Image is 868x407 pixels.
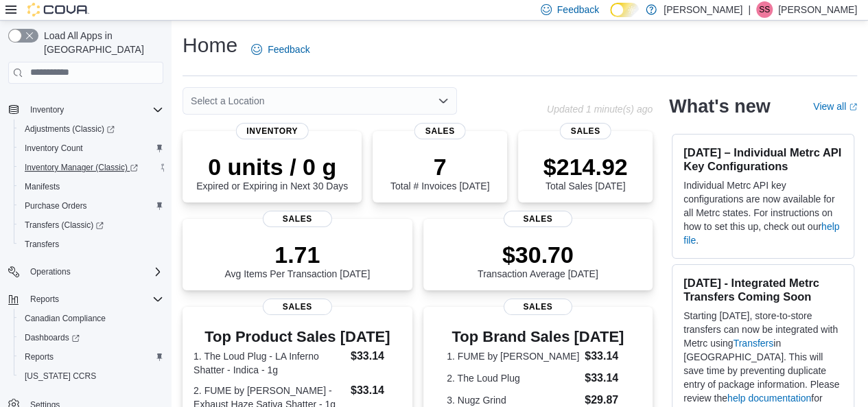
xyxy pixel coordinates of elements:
button: Inventory Count [14,139,169,158]
a: Dashboards [14,328,169,347]
span: Sales [504,299,572,315]
p: | [748,1,751,18]
span: Operations [30,266,71,277]
a: help file [683,221,839,246]
button: Open list of options [438,95,449,106]
span: Dashboards [25,332,80,343]
span: Adjustments (Classic) [25,124,115,135]
span: [US_STATE] CCRS [25,371,96,382]
span: Operations [25,264,163,280]
span: Feedback [268,43,309,56]
h3: Top Brand Sales [DATE] [447,329,629,345]
a: Feedback [246,36,315,63]
span: Transfers [19,236,163,253]
dt: 1. The Loud Plug - LA Inferno Shatter - Indica - 1g [193,349,345,377]
span: Dark Mode [610,17,611,18]
p: Updated 1 minute(s) ago [547,104,653,115]
a: Adjustments (Classic) [14,119,169,139]
div: Transaction Average [DATE] [478,241,598,279]
span: Inventory Manager (Classic) [19,159,163,176]
div: Expired or Expiring in Next 30 Days [196,153,348,191]
span: Adjustments (Classic) [19,121,163,137]
span: Reports [25,291,163,307]
span: Manifests [25,181,60,192]
span: Sales [263,299,331,315]
a: Inventory Manager (Classic) [14,158,169,177]
dd: $33.14 [585,370,629,386]
button: [US_STATE] CCRS [14,367,169,386]
p: $214.92 [543,153,628,181]
button: Inventory [3,100,169,119]
a: help documentation [727,393,811,404]
button: Reports [14,347,169,367]
span: Sales [263,211,331,227]
dd: $33.14 [585,348,629,364]
a: Transfers [19,236,64,253]
span: Inventory Count [19,140,163,156]
dd: $33.14 [351,348,401,364]
span: Inventory Manager (Classic) [25,162,138,173]
button: Operations [25,264,76,280]
dt: 1. FUME by [PERSON_NAME] [447,349,579,363]
a: View allExternal link [813,101,857,112]
p: $30.70 [478,241,598,268]
span: Inventory Count [25,143,83,154]
span: Load All Apps in [GEOGRAPHIC_DATA] [38,29,163,56]
a: Canadian Compliance [19,310,111,327]
div: Avg Items Per Transaction [DATE] [224,241,370,279]
p: Individual Metrc API key configurations are now available for all Metrc states. For instructions ... [683,178,843,247]
span: Washington CCRS [19,368,163,384]
span: Reports [25,351,54,362]
span: Purchase Orders [19,198,163,214]
span: Reports [30,294,59,305]
p: [PERSON_NAME] [778,1,857,18]
button: Operations [3,262,169,281]
a: Inventory Count [19,140,89,156]
a: Reports [19,349,59,365]
a: Adjustments (Classic) [19,121,120,137]
a: Transfers [733,338,773,349]
button: Inventory [25,102,69,118]
span: SS [759,1,770,18]
span: Manifests [19,178,163,195]
button: Reports [3,290,169,309]
button: Manifests [14,177,169,196]
div: Samuel Somos [756,1,773,18]
h2: What's new [669,95,770,117]
p: 0 units / 0 g [196,153,348,181]
p: [PERSON_NAME] [664,1,742,18]
button: Purchase Orders [14,196,169,216]
a: [US_STATE] CCRS [19,368,102,384]
a: Transfers (Classic) [14,216,169,235]
h3: [DATE] - Integrated Metrc Transfers Coming Soon [683,276,843,303]
span: Reports [19,349,163,365]
img: Cova [27,3,89,16]
span: Feedback [557,3,599,16]
span: Inventory [235,123,309,139]
span: Purchase Orders [25,200,87,211]
h3: Top Product Sales [DATE] [193,329,401,345]
a: Dashboards [19,329,85,346]
button: Reports [25,291,64,307]
span: Inventory [30,104,64,115]
a: Inventory Manager (Classic) [19,159,143,176]
span: Transfers (Classic) [19,217,163,233]
dd: $33.14 [351,382,401,399]
button: Transfers [14,235,169,254]
div: Total Sales [DATE] [543,153,628,191]
dt: 2. The Loud Plug [447,371,579,385]
p: 7 [390,153,489,181]
a: Purchase Orders [19,198,93,214]
div: Total # Invoices [DATE] [390,153,489,191]
span: Canadian Compliance [25,313,106,324]
a: Manifests [19,178,65,195]
h1: Home [183,32,237,59]
span: Transfers [25,239,59,250]
span: Sales [414,123,466,139]
span: Canadian Compliance [19,310,163,327]
span: Inventory [25,102,163,118]
span: Sales [504,211,572,227]
button: Canadian Compliance [14,309,169,328]
span: Dashboards [19,329,163,346]
a: Transfers (Classic) [19,217,109,233]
